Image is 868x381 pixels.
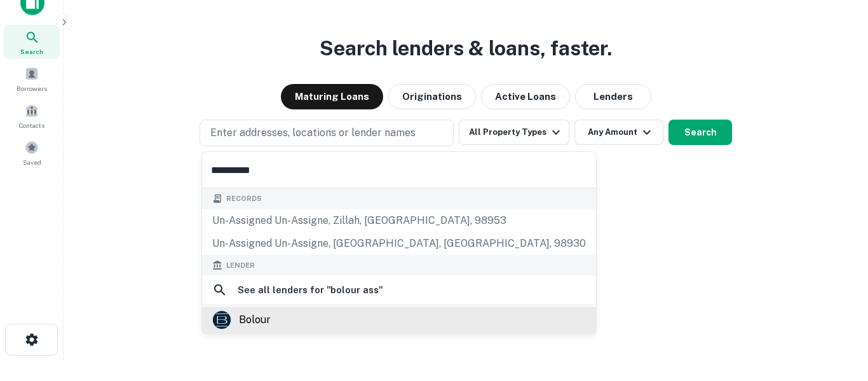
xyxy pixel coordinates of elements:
span: Lender [226,260,255,271]
span: Search [20,46,43,57]
span: Contacts [19,120,44,130]
button: Enter addresses, locations or lender names [200,120,454,146]
span: Borrowers [17,83,47,94]
div: un-assigned un-assigne, zillah, [GEOGRAPHIC_DATA], 98953 [202,209,596,232]
a: Contacts [4,99,60,133]
div: bolour [239,310,271,329]
button: Lenders [575,84,651,109]
button: Maturing Loans [281,84,383,109]
a: Saved [4,135,60,170]
h6: See all lenders for " bolour ass " [238,282,383,298]
span: Records [226,193,262,204]
a: bolour [202,307,596,333]
a: Search [4,25,60,59]
iframe: Chat Widget [804,239,868,300]
div: un-assigned un-assigne, [GEOGRAPHIC_DATA], [GEOGRAPHIC_DATA], 98930 [202,232,596,255]
p: Enter addresses, locations or lender names [210,125,416,141]
h3: Search lenders & loans, faster. [320,33,612,64]
button: Search [668,120,732,145]
button: Originations [388,84,476,109]
button: Any Amount [574,120,663,145]
a: Borrowers [4,62,60,96]
button: Active Loans [481,84,570,109]
span: Saved [23,157,41,167]
button: All Property Types [459,120,569,145]
img: picture [213,311,231,329]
